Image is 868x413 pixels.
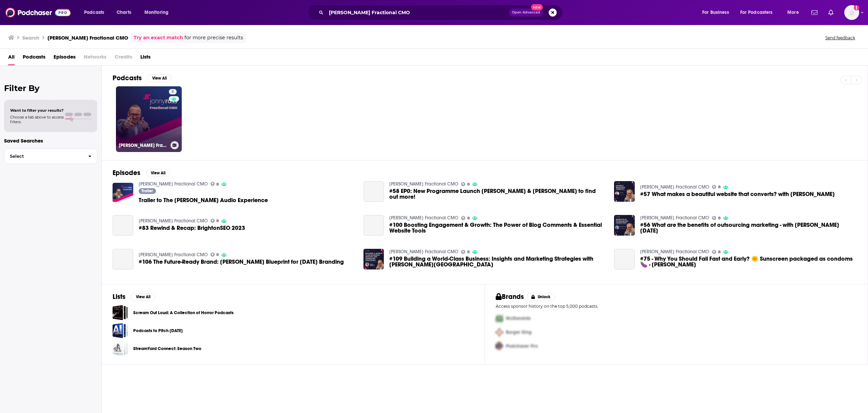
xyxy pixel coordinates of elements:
[54,51,76,65] a: Episodes
[211,253,219,257] a: 8
[139,197,268,203] span: Trailer to The [PERSON_NAME] Audio Experience
[363,249,384,269] img: #109 Building a World-Class Business: Insights and Marketing Strategies with Sandy Domingos-Shipley
[389,188,606,200] a: #58 EP0: New Programme Launch Join Jonny & Pascal to find out more!
[787,8,799,17] span: More
[139,218,208,224] a: Jonny Ross Fractional CMO
[113,215,133,236] a: #83 Rewind & Recap: BrightonSEO 2023
[844,5,859,20] span: Logged in as hopeksander1
[113,305,128,320] a: Scream Out Loud: A Collection of Horror Podcasts
[740,8,773,17] span: For Podcasters
[461,216,470,220] a: 8
[640,191,835,197] span: #57 What makes a beautiful website that converts? with [PERSON_NAME]
[116,86,182,152] a: 8[PERSON_NAME] Fractional CMO
[113,249,133,269] a: #106 The Future-Ready Brand: Mitch Duckler's Blueprint for Tomorrow’s Branding
[783,7,807,18] button: open menu
[140,51,151,65] a: Lists
[4,149,97,164] button: Select
[640,249,709,255] a: Jonny Ross Fractional CMO
[211,219,219,223] a: 8
[216,219,219,222] span: 8
[844,5,859,20] img: User Profile
[23,51,45,65] a: Podcasts
[139,197,268,203] a: Trailer to The Jonny Ross Audio Experience
[139,181,208,187] a: Jonny Ross Fractional CMO
[326,7,509,18] input: Search podcasts, credits, & more...
[461,250,470,254] a: 8
[712,250,721,254] a: 8
[640,215,709,221] a: Jonny Ross Fractional CMO
[4,83,97,93] h2: Filter By
[133,345,201,352] a: StreamYard Connect: Season Two
[47,35,128,41] h3: [PERSON_NAME] Fractional CMO
[146,169,170,177] button: View All
[712,185,721,189] a: 8
[467,251,470,254] span: 8
[216,253,219,256] span: 8
[493,325,506,339] img: Second Pro Logo
[184,34,243,42] span: for more precise results
[640,191,835,197] a: #57 What makes a beautiful website that converts? with Matt Wiles
[640,222,857,234] span: #56 What are the benefits of outsourcing marketing - with [PERSON_NAME][DATE]
[506,316,531,321] span: McDonalds
[113,169,170,177] a: EpisodesView All
[712,216,721,220] a: 8
[640,222,857,234] a: #56 What are the benefits of outsourcing marketing - with Sarah Noel Block
[640,256,857,267] span: #75 - Why You Should Fail Fast and Early? 🌞 Sunscreen packaged as condoms 🍆 - [PERSON_NAME]
[84,51,106,65] span: Networks
[389,249,458,255] a: Jonny Ross Fractional CMO
[134,34,183,42] a: Try an exact match
[113,74,172,82] a: PodcastsView All
[531,4,543,10] span: New
[614,249,635,269] a: #75 - Why You Should Fail Fast and Early? 🌞 Sunscreen packaged as condoms 🍆 - Brooke Janousek
[8,51,15,65] span: All
[139,252,208,258] a: Jonny Ross Fractional CMO
[139,259,344,265] span: #106 The Future-Ready Brand: [PERSON_NAME] Blueprint for [DATE] Branding
[139,225,245,231] span: #83 Rewind & Recap: BrightonSEO 2023
[389,256,606,267] span: #109 Building a World-Class Business: Insights and Marketing Strategies with [PERSON_NAME][GEOGRA...
[4,137,97,144] p: Saved Searches
[115,51,132,65] span: Credits
[141,189,153,193] span: Trailer
[506,329,532,335] span: Burger King
[10,108,64,113] span: Want to filter your results?
[389,181,458,187] a: Jonny Ross Fractional CMO
[139,259,344,265] a: #106 The Future-Ready Brand: Mitch Duckler's Blueprint for Tomorrow’s Branding
[22,35,39,41] h3: Search
[113,183,133,203] img: Trailer to The Jonny Ross Audio Experience
[702,8,729,17] span: For Business
[496,292,524,301] h2: Brands
[133,327,183,334] a: Podcasts to Pitch [DATE]
[172,89,174,95] span: 8
[640,256,857,267] a: #75 - Why You Should Fail Fast and Early? 🌞 Sunscreen packaged as condoms 🍆 - Brooke Janousek
[113,169,140,177] h2: Episodes
[79,7,113,18] button: open menu
[113,323,128,338] a: Podcasts to Pitch July 2023
[363,215,384,236] a: #100 Boosting Engagement & Growth: The Power of Blog Comments & Essential Website Tools
[718,217,721,220] span: 8
[718,186,721,189] span: 8
[314,5,569,20] div: Search podcasts, credits, & more...
[113,341,128,356] a: StreamYard Connect: Season Two
[389,215,458,221] a: Jonny Ross Fractional CMO
[147,74,172,82] button: View All
[614,181,635,202] img: #57 What makes a beautiful website that converts? with Matt Wiles
[216,183,219,186] span: 8
[113,292,155,301] a: ListsView All
[512,11,540,14] span: Open Advanced
[509,8,543,17] button: Open AdvancedNew
[389,222,606,234] a: #100 Boosting Engagement & Growth: The Power of Blog Comments & Essential Website Tools
[133,309,234,317] a: Scream Out Loud: A Collection of Horror Podcasts
[697,7,737,18] button: open menu
[467,183,470,186] span: 8
[10,115,64,124] span: Choose a tab above to access filters.
[119,143,168,148] h3: [PERSON_NAME] Fractional CMO
[144,8,169,17] span: Monitoring
[169,89,177,94] a: 8
[5,6,71,19] img: Podchaser - Follow, Share and Rate Podcasts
